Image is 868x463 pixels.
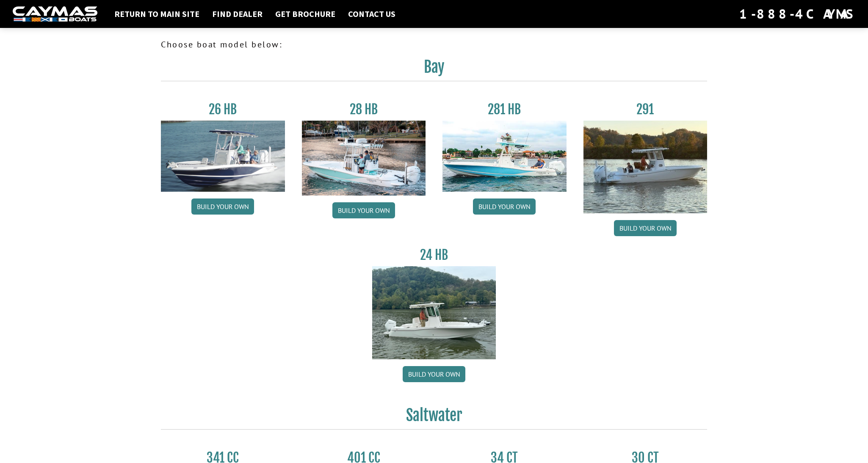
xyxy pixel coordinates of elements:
a: Get Brochure [271,8,340,19]
a: Build your own [473,198,536,215]
h3: 26 HB [161,102,285,117]
img: 24_HB_thumbnail.jpg [372,266,496,359]
h3: 281 HB [442,102,567,117]
p: Choose boat model below: [161,38,707,51]
div: 1-888-4CAYMAS [739,5,855,23]
a: Build your own [403,366,465,382]
h2: Bay [161,58,707,81]
h3: 28 HB [302,102,426,117]
img: 26_new_photo_resized.jpg [161,121,285,192]
h3: 24 HB [372,247,496,263]
img: 28_hb_thumbnail_for_caymas_connect.jpg [302,121,426,196]
img: white-logo-c9c8dbefe5ff5ceceb0f0178aa75bf4bb51f6bca0971e226c86eb53dfe498488.png [13,6,97,22]
h3: 291 [583,102,708,117]
img: 28-hb-twin.jpg [442,121,567,192]
a: Find Dealer [208,8,267,19]
a: Build your own [332,202,395,218]
a: Build your own [614,220,677,236]
a: Build your own [191,198,254,215]
h2: Saltwater [161,406,707,430]
img: 291_Thumbnail.jpg [583,121,708,213]
a: Return to main site [110,8,204,19]
a: Contact Us [344,8,400,19]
